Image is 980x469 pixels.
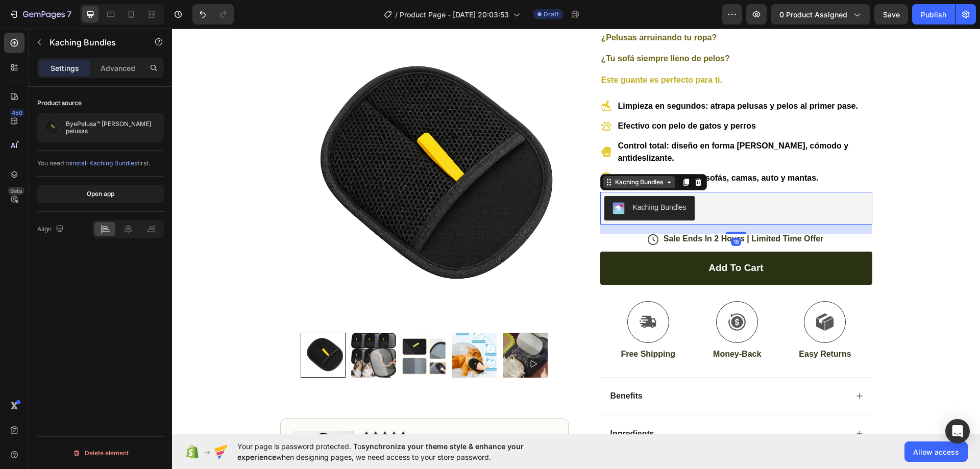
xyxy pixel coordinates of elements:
[67,8,71,20] p: 7
[874,4,908,24] button: Save
[446,145,647,154] strong: Multi-superficie: ropa, sofás, camas, auto y mantas.
[438,400,482,411] p: Ingredients
[912,4,955,24] button: Publish
[50,36,136,48] p: Kaching Bundles
[441,149,493,158] div: Kaching Bundles
[541,320,589,331] p: Money-Back
[395,9,398,20] span: /
[37,223,66,236] div: Align
[87,189,114,199] div: Open app
[536,233,591,246] div: Add to cart
[429,47,550,56] strong: Este guante es perfecto para ti.
[904,441,968,462] button: Allow access
[449,320,503,331] p: Free Shipping
[438,362,471,373] p: Benefits
[440,174,453,186] img: KachingBundles.png
[446,93,584,102] strong: Efectivo con pelo de gatos y perros
[41,117,62,138] img: product feature img
[913,447,959,457] span: Allow access
[559,209,569,217] div: 18
[37,185,164,203] button: Open app
[10,109,24,117] div: 450
[945,419,970,443] div: Open Intercom Messenger
[72,447,129,459] div: Delete element
[544,10,559,19] span: Draft
[446,73,686,82] strong: Limpieza en segundos: atrapa pelusas y pelos al primer pase.
[921,9,946,20] div: Publish
[101,63,135,73] p: Advanced
[4,4,76,24] button: 7
[121,403,182,464] img: gempages_432750572815254551-7b7b6beb-2475-4cab-a8a5-5bad2acafc04.png
[237,441,563,462] span: Your page is password protected. To when designing pages, we need access to your store password.
[432,167,523,192] button: Kaching Bundles
[492,205,652,216] p: Sale Ends In 2 Hours | Limited Time Offer
[883,10,900,19] span: Save
[51,63,79,73] p: Settings
[779,9,847,20] span: 0 product assigned
[771,4,870,24] button: 0 product assigned
[446,113,677,134] strong: Control total: diseño en forma [PERSON_NAME], cómodo y antideslizante.
[172,29,980,434] iframe: Design area
[71,159,137,167] span: install Kaching Bundles
[37,159,164,168] div: You need to first.
[400,9,509,20] span: Product Page - [DATE] 20:03:53
[429,5,545,13] strong: ¿Pelusas arruinando tu ropa?
[192,4,234,24] div: Undo/Redo
[66,120,160,135] p: ByePelusa™ [PERSON_NAME] pelusas
[37,98,82,108] div: Product source
[429,26,558,34] strong: ¿Tu sofá siempre lleno de pelos?
[627,320,679,331] p: Easy Returns
[8,187,24,195] div: Beta
[428,223,700,256] button: Add to cart
[461,174,514,184] div: Kaching Bundles
[37,445,164,461] button: Delete element
[237,442,524,461] span: synchronize your theme style & enhance your experience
